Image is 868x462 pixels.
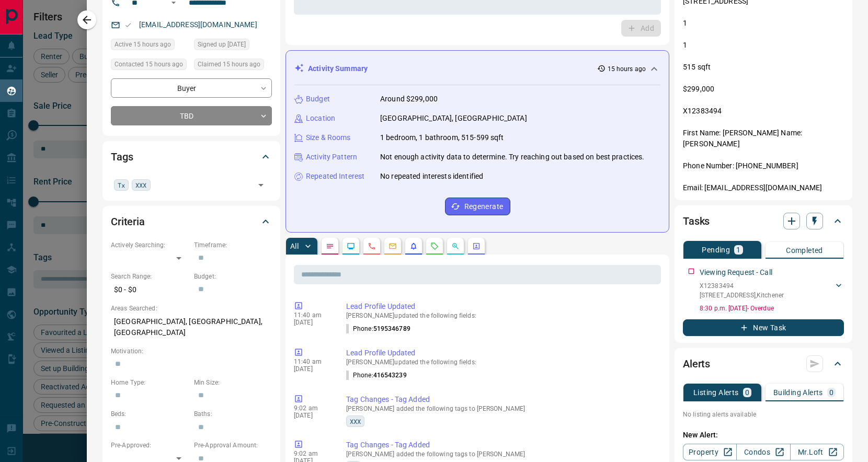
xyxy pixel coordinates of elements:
p: 9:02 am [294,450,330,457]
p: Not enough activity data to determine. Try reaching out based on best practices. [380,152,645,163]
h2: Tasks [683,213,710,229]
svg: Lead Browsing Activity [347,242,355,250]
span: Claimed 15 hours ago [198,59,260,70]
button: Open [254,178,268,192]
p: Motivation: [111,346,272,356]
p: 0 [745,389,749,396]
svg: Requests [430,242,439,250]
p: [DATE] [294,319,330,326]
svg: Listing Alerts [409,242,418,250]
div: Mon Apr 16 2018 [194,39,272,53]
a: [EMAIL_ADDRESS][DOMAIN_NAME] [139,20,257,29]
p: 11:40 am [294,358,330,365]
span: 416543239 [373,372,407,379]
p: [PERSON_NAME] updated the following fields: [346,312,657,319]
p: Pre-Approval Amount: [194,441,272,450]
button: Regenerate [445,198,510,215]
div: X12383494[STREET_ADDRESS],Kitchener [700,279,844,302]
span: XXX [135,180,146,190]
p: Repeated Interest [306,171,364,182]
h2: Tags [111,148,133,165]
p: Areas Searched: [111,304,272,313]
p: [PERSON_NAME] added the following tags to [PERSON_NAME] [346,451,657,458]
p: [GEOGRAPHIC_DATA], [GEOGRAPHIC_DATA], [GEOGRAPHIC_DATA] [111,313,272,341]
div: Mon Oct 13 2025 [111,59,189,73]
p: Pre-Approved: [111,441,189,450]
p: [PERSON_NAME] added the following tags to [PERSON_NAME] [346,405,657,412]
button: New Task [683,319,844,336]
p: Tag Changes - Tag Added [346,440,657,451]
p: Activity Summary [308,63,368,74]
p: Pending [702,246,730,253]
p: Location [306,113,335,124]
p: Phone : [346,371,407,380]
svg: Email Valid [124,21,132,29]
div: Alerts [683,351,844,376]
p: Phone : [346,324,410,333]
p: No listing alerts available [683,410,844,419]
p: 1 [736,246,740,253]
p: [STREET_ADDRESS] , Kitchener [700,291,784,300]
p: Around $299,000 [380,94,438,105]
p: [DATE] [294,365,330,373]
p: Timeframe: [194,240,272,250]
p: Activity Pattern [306,152,357,163]
p: Tag Changes - Tag Added [346,394,657,405]
p: Size & Rooms [306,132,351,143]
div: Mon Oct 13 2025 [111,39,189,53]
p: 8:30 p.m. [DATE] - Overdue [700,304,844,313]
p: Min Size: [194,378,272,387]
p: Lead Profile Updated [346,301,657,312]
p: [PERSON_NAME] updated the following fields: [346,359,657,366]
a: Condos [736,444,790,460]
p: Viewing Request - Call [700,267,772,278]
svg: Emails [389,242,397,250]
span: Active 15 hours ago [115,39,171,50]
a: Mr.Loft [790,444,844,460]
div: TBD [111,106,272,125]
p: 15 hours ago [608,64,646,74]
p: [GEOGRAPHIC_DATA], [GEOGRAPHIC_DATA] [380,113,527,124]
svg: Notes [326,242,334,250]
p: Search Range: [111,272,189,281]
p: Actively Searching: [111,240,189,250]
div: Activity Summary15 hours ago [294,59,660,78]
p: [DATE] [294,412,330,419]
span: Contacted 15 hours ago [115,59,183,70]
p: Baths: [194,409,272,419]
p: Home Type: [111,378,189,387]
p: No repeated interests identified [380,171,483,182]
svg: Agent Actions [472,242,481,250]
p: Listing Alerts [693,389,739,396]
p: Lead Profile Updated [346,348,657,359]
p: Completed [786,247,823,254]
p: 1 bedroom, 1 bathroom, 515-599 sqft [380,132,504,143]
span: Tx [118,180,125,190]
div: Criteria [111,209,272,234]
h2: Alerts [683,355,710,372]
p: All [290,242,299,250]
a: Property [683,444,737,460]
p: $0 - $0 [111,281,189,298]
p: New Alert: [683,430,844,441]
p: Building Alerts [773,389,823,396]
p: X12383494 [700,281,784,291]
div: Tasks [683,209,844,234]
p: 0 [829,389,833,396]
p: Beds: [111,409,189,419]
p: 11:40 am [294,311,330,319]
svg: Opportunities [451,242,460,250]
span: XXX [350,416,361,426]
span: 5195346789 [373,325,410,332]
svg: Calls [368,242,376,250]
p: Budget [306,94,330,105]
div: Tags [111,144,272,169]
div: Buyer [111,78,272,98]
p: Budget: [194,272,272,281]
h2: Criteria [111,213,145,230]
p: 9:02 am [294,405,330,412]
div: Mon Oct 13 2025 [194,59,272,73]
span: Signed up [DATE] [198,39,246,50]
